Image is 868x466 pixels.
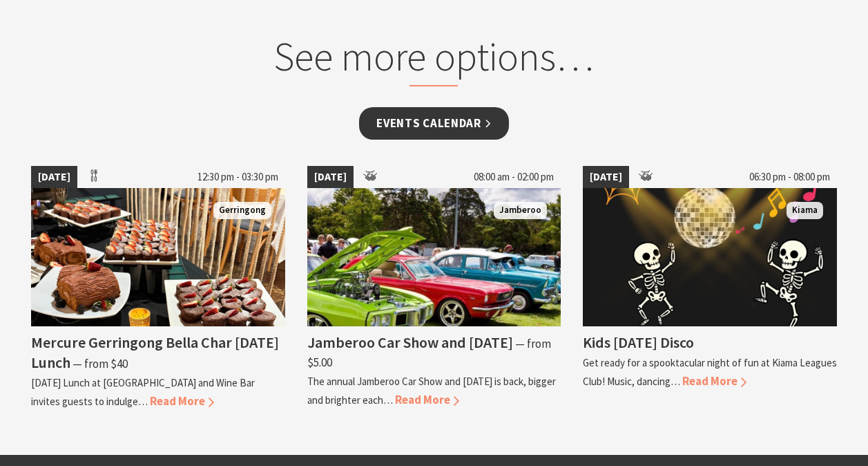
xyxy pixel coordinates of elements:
[213,202,271,219] span: Gerringong
[307,166,561,411] a: [DATE] 08:00 am - 02:00 pm Jamberoo Car Show Jamberoo Jamberoo Car Show and [DATE] ⁠— from $5.00 ...
[31,376,255,408] p: [DATE] Lunch at [GEOGRAPHIC_DATA] and Wine Bar invites guests to indulge…
[682,373,746,389] span: Read More
[583,166,629,188] span: [DATE]
[359,107,509,140] a: Events Calendar
[583,166,837,411] a: [DATE] 06:30 pm - 08:00 pm Spooky skeletons dancing at halloween disco Kiama Kids [DATE] Disco Ge...
[171,32,697,86] h2: See more options…
[307,166,354,188] span: [DATE]
[307,375,556,407] p: The annual Jamberoo Car Show and [DATE] is back, bigger and brighter each…
[31,188,285,326] img: Christmas Day Lunch Buffet at Bella Char
[307,333,513,352] h4: Jamberoo Car Show and [DATE]
[31,166,285,411] a: [DATE] 12:30 pm - 03:30 pm Christmas Day Lunch Buffet at Bella Char Gerringong Mercure Gerringong...
[73,356,128,371] span: ⁠— from $40
[150,393,214,409] span: Read More
[494,202,547,219] span: Jamberoo
[583,356,837,388] p: Get ready for a spooktacular night of fun at Kiama Leagues Club! Music, dancing…
[742,166,837,188] span: 06:30 pm - 08:00 pm
[31,333,279,372] h4: Mercure Gerringong Bella Char [DATE] Lunch
[191,166,285,188] span: 12:30 pm - 03:30 pm
[467,166,561,188] span: 08:00 am - 02:00 pm
[583,188,837,326] img: Spooky skeletons dancing at halloween disco
[583,333,694,352] h4: Kids [DATE] Disco
[31,166,77,188] span: [DATE]
[307,188,561,326] img: Jamberoo Car Show
[395,392,459,407] span: Read More
[787,202,823,219] span: Kiama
